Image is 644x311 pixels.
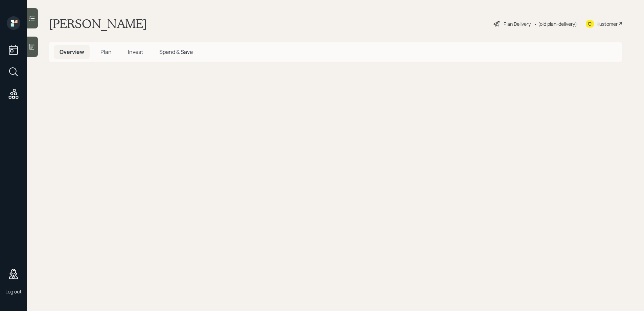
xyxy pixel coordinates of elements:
span: Plan [100,48,112,56]
span: Spend & Save [159,48,193,56]
div: • (old plan-delivery) [534,20,577,27]
div: Plan Delivery [504,20,531,27]
span: Invest [128,48,143,56]
div: Kustomer [597,20,618,27]
span: Overview [60,48,84,56]
div: Log out [5,288,22,295]
h1: [PERSON_NAME] [49,16,147,31]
